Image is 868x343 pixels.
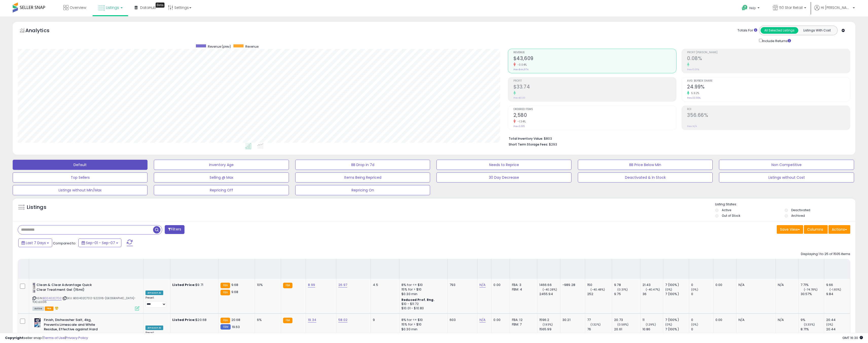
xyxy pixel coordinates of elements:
[742,5,748,11] i: Get Help
[738,318,772,322] div: N/A
[516,120,526,123] small: -1.34%
[436,160,571,170] button: Needs to Reprice
[791,213,805,218] label: Archived
[646,322,656,327] small: (1.29%)
[539,318,560,322] div: 1596.2
[691,287,698,292] small: (0%)
[283,283,292,288] small: FBA
[587,283,612,287] div: 150
[479,282,486,287] a: N/A
[826,292,850,296] div: 9.84
[513,125,525,128] small: Prev: 2,615
[578,160,713,170] button: BB Price Below Min
[642,318,663,322] div: 11
[172,317,195,322] b: Listed Price:
[509,135,846,141] li: $803
[715,318,732,322] div: 0.00
[665,287,672,292] small: (0%)
[513,108,676,111] span: Ordered Items
[172,283,214,287] div: $9.71
[646,287,660,292] small: (-40.47%)
[401,306,444,311] div: $10.01 - $10.83
[308,282,315,287] a: 8.99
[373,283,395,287] div: 4.5
[509,142,548,147] b: Short Term Storage Fees:
[295,160,430,170] button: BB Drop in 7d
[53,306,59,310] i: hazardous material
[562,318,581,322] div: 30.21
[513,51,676,54] span: Revenue
[687,56,850,62] h2: 0.08%
[401,327,444,332] div: $0.30 min
[25,27,59,35] h5: Analytics
[755,38,797,44] div: Include Returns
[165,225,184,234] button: Filters
[543,322,553,327] small: (1.93%)
[665,292,689,296] div: 7 (100%)
[13,160,147,170] button: Default
[154,160,289,170] button: Inventory Age
[78,239,121,247] button: Sep-01 - Sep-07
[5,335,24,340] strong: Copyright
[145,296,166,308] div: Preset:
[32,306,44,311] span: All listings currently available for purchase on Amazon
[590,287,605,292] small: (-40.48%)
[401,318,444,322] div: 8% for <= $10
[106,5,119,10] span: Listings
[13,172,147,183] button: Top Sellers
[801,283,824,287] div: 7.71%
[642,283,663,287] div: 21.43
[32,296,136,304] span: | SKU: B00402C7D2-522316-[GEOGRAPHIC_DATA]-TOCLE036
[338,317,347,322] a: 58.02
[513,84,676,91] h2: $33.74
[614,327,640,332] div: 20.61
[401,302,444,306] div: $10 - $11.72
[617,287,628,292] small: (0.31%)
[798,27,836,34] button: Listings With Cost
[283,318,292,323] small: FBA
[450,318,473,322] div: 603
[804,225,828,234] button: Columns
[826,283,850,287] div: 9.66
[172,282,195,287] b: Listed Price:
[43,296,62,300] a: B00402C7D2
[450,283,473,287] div: 793
[614,318,640,322] div: 20.73
[436,172,571,183] button: 30 Day Decrease
[232,324,240,329] span: 19.63
[509,136,543,141] b: Total Inventory Value:
[401,283,444,287] div: 8% for <= $10
[778,283,795,287] div: N/A
[687,112,850,119] h2: 356.66%
[513,68,528,71] small: Prev: $44,974
[512,287,533,292] div: FBM: 4
[665,283,689,287] div: 7 (100%)
[687,68,699,71] small: Prev: 0.00%
[539,283,560,287] div: 1466.66
[512,322,533,327] div: FBM: 7
[814,5,855,16] a: Hi [PERSON_NAME]
[549,142,557,147] span: $293
[154,185,289,195] button: Repricing Off
[295,185,430,195] button: Repricing On
[719,172,854,183] button: Listings without Cost
[512,318,533,322] div: FBA: 12
[829,287,841,292] small: (-1.83%)
[801,252,850,257] div: Displaying 1 to 25 of 1505 items
[665,327,689,332] div: 7 (100%)
[172,318,214,322] div: $20.68
[36,283,98,293] b: Clean & Clear Advantage Quick Clear Treatment Gel (15ml)
[722,213,740,218] label: Out of Stock
[231,290,238,294] span: 9.68
[32,283,139,310] div: ASIN:
[479,317,486,322] a: N/A
[587,292,612,296] div: 252
[145,326,163,330] div: Amazon AI
[687,96,700,99] small: Prev: 23.66%
[562,283,581,287] div: -989.28
[722,208,731,212] label: Active
[617,322,629,327] small: (0.58%)
[220,318,230,323] small: FBA
[5,336,88,340] div: seller snap | |
[66,335,88,340] a: Privacy Policy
